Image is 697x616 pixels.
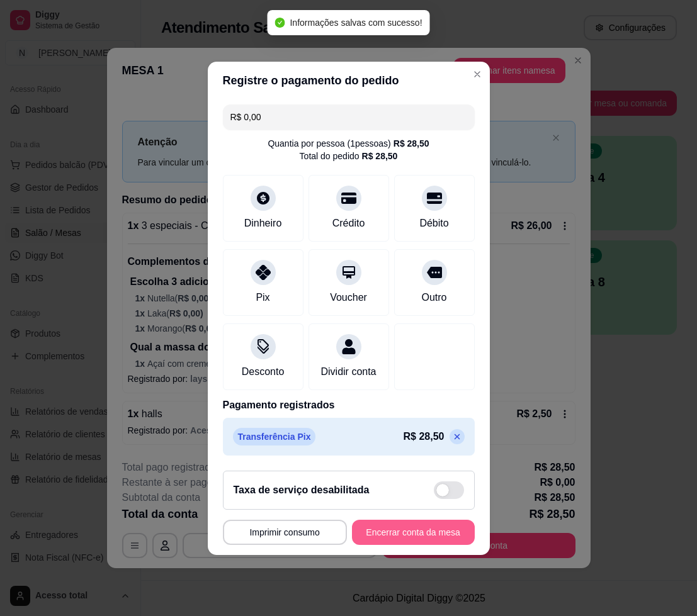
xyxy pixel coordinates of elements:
[256,290,269,305] div: Pix
[234,483,370,498] h2: Taxa de serviço desabilitada
[467,64,487,84] button: Close
[352,520,475,545] button: Encerrar conta da mesa
[330,290,367,305] div: Voucher
[275,18,285,28] span: check-circle
[421,290,446,305] div: Outro
[223,520,347,545] button: Imprimir consumo
[244,216,282,231] div: Dinheiro
[362,150,398,162] div: R$ 28,50
[394,137,429,150] div: R$ 28,50
[223,398,475,413] p: Pagamento registrados
[320,364,376,379] div: Dividir conta
[404,429,445,444] p: R$ 28,50
[300,150,398,162] div: Total do pedido
[419,216,448,231] div: Débito
[332,216,365,231] div: Crédito
[208,62,490,99] header: Registre o pagamento do pedido
[233,428,316,445] p: Transferência Pix
[268,137,429,150] div: Quantia por pessoa ( 1 pessoas)
[290,18,422,28] span: Informações salvas com sucesso!
[230,104,467,130] input: Ex.: hambúrguer de cordeiro
[242,364,285,379] div: Desconto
